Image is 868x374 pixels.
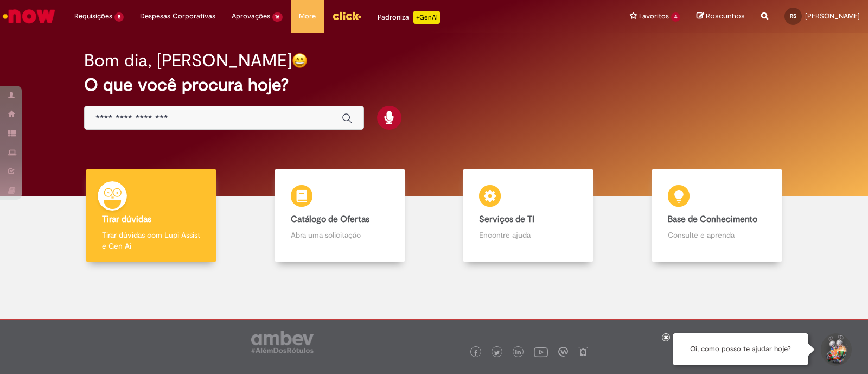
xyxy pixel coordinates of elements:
[57,169,246,263] a: Tirar dúvidas Tirar dúvidas com Lupi Assist e Gen Ai
[292,53,308,68] img: happy-face.png
[479,230,577,240] p: Encontre ajuda
[578,347,588,357] img: logo_footer_naosei.png
[102,230,200,251] p: Tirar dúvidas com Lupi Assist e Gen Ai
[413,11,440,24] p: +GenAi
[639,11,669,22] span: Favoritos
[790,12,796,20] span: RS
[232,11,270,22] span: Aprovações
[671,12,680,22] span: 4
[494,350,500,356] img: logo_footer_twitter.png
[332,8,361,24] img: click_logo_yellow_360x200.png
[623,169,812,263] a: Base de Conhecimento Consulte e aprenda
[251,331,314,353] img: logo_footer_ambev_rotulo_gray.png
[272,12,283,22] span: 16
[697,11,745,22] a: Rascunhos
[1,5,57,27] img: ServiceNow
[805,11,860,21] span: [PERSON_NAME]
[291,230,389,240] p: Abra uma solicitação
[434,169,623,263] a: Serviços de TI Encontre ajuda
[558,347,568,357] img: logo_footer_workplace.png
[84,75,784,94] h2: O que você procura hoje?
[668,230,766,240] p: Consulte e aprenda
[473,350,478,356] img: logo_footer_facebook.png
[668,214,757,225] b: Base de Conhecimento
[673,333,808,365] div: Oi, como posso te ajudar hoje?
[291,214,369,225] b: Catálogo de Ofertas
[479,214,534,225] b: Serviços de TI
[114,12,124,22] span: 8
[246,169,435,263] a: Catálogo de Ofertas Abra uma solicitação
[299,11,316,22] span: More
[515,350,521,356] img: logo_footer_linkedin.png
[819,333,852,366] button: Iniciar Conversa de Suporte
[140,11,215,22] span: Despesas Corporativas
[102,214,151,225] b: Tirar dúvidas
[378,11,440,24] div: Padroniza
[706,11,745,21] span: Rascunhos
[534,345,548,359] img: logo_footer_youtube.png
[74,11,112,22] span: Requisições
[84,51,292,70] h2: Bom dia, [PERSON_NAME]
